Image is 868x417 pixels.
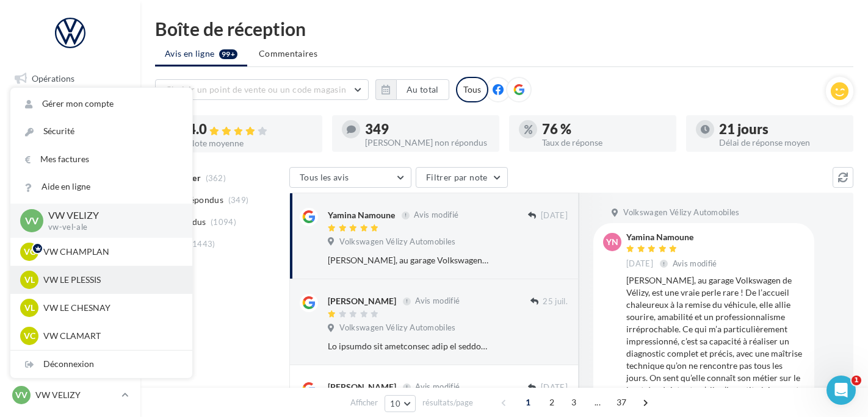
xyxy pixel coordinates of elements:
[48,222,173,233] p: vw-vel-ale
[24,302,35,314] span: VL
[328,381,396,393] div: [PERSON_NAME]
[155,20,853,38] div: Boîte de réception
[328,254,488,266] div: [PERSON_NAME], au garage Volkswagen de Vélizy, est une vraie perle rare ! De l’accueil chaleureux...
[328,340,488,352] div: Lo ipsumdo sit ametconsec adip el seddoe temp i'utlabor etd magnaal e admini veniamqui. Nost ex u...
[24,274,35,286] span: VL
[606,236,618,248] span: YN
[375,79,449,100] button: Au total
[390,399,400,408] span: 10
[385,395,416,412] button: 10
[259,48,317,60] span: Commentaires
[24,246,35,258] span: VC
[15,389,27,401] span: VV
[43,302,178,314] p: VW LE CHESNAY
[542,393,562,412] span: 2
[10,90,192,118] a: Gérer mon compte
[588,393,607,412] span: ...
[422,397,473,408] span: résultats/page
[339,237,455,248] span: Volkswagen Vélizy Automobiles
[43,246,178,258] p: VW CHAMPLAN
[541,210,568,221] span: [DATE]
[826,376,856,405] iframe: Intercom live chat
[48,208,173,223] p: VW VELIZY
[10,118,192,145] a: Sécurité
[32,73,74,84] span: Opérations
[165,84,346,94] span: Choisir un point de vente ou un code magasin
[7,127,133,153] a: Visibilité en ligne
[7,279,133,315] a: PLV et print personnalisable
[541,382,568,393] span: [DATE]
[415,382,460,392] span: Avis modifié
[612,393,632,412] span: 37
[328,295,396,307] div: [PERSON_NAME]
[190,239,215,249] span: (1443)
[24,330,35,342] span: VC
[7,218,133,244] a: Médiathèque
[365,123,490,136] div: 349
[43,330,178,342] p: VW CLAMART
[415,296,460,306] span: Avis modifié
[7,249,133,274] a: Calendrier
[188,123,313,137] div: 4.0
[43,274,178,286] p: VW LE PLESSIS
[10,383,131,407] a: VV VW VELIZY
[543,296,568,307] span: 25 juil.
[7,188,133,214] a: Contacts
[35,389,117,401] p: VW VELIZY
[416,167,508,188] button: Filtrer par note
[228,195,249,205] span: (349)
[25,213,38,227] span: VV
[7,66,133,91] a: Opérations
[300,172,349,182] span: Tous les avis
[365,138,490,147] div: [PERSON_NAME] non répondus
[673,258,717,268] span: Avis modifié
[626,258,653,269] span: [DATE]
[719,123,844,136] div: 21 jours
[852,376,861,385] span: 1
[626,233,720,241] div: Yamina Namoune
[7,158,133,184] a: Campagnes
[456,77,488,102] div: Tous
[7,96,133,123] a: Boîte de réception99+
[155,79,369,100] button: Choisir un point de vente ou un code magasin
[188,139,313,148] div: Note moyenne
[719,138,844,147] div: Délai de réponse moyen
[10,146,192,173] a: Mes factures
[518,393,538,412] span: 1
[542,123,667,136] div: 76 %
[10,351,192,378] div: Déconnexion
[289,167,411,188] button: Tous les avis
[167,194,223,206] span: Non répondus
[542,138,667,147] div: Taux de réponse
[211,217,236,227] span: (1094)
[7,319,133,355] a: Campagnes DataOnDemand
[564,393,584,412] span: 3
[328,209,395,221] div: Yamina Namoune
[339,323,455,333] span: Volkswagen Vélizy Automobiles
[350,397,378,408] span: Afficher
[10,173,192,201] a: Aide en ligne
[396,79,449,100] button: Au total
[623,207,739,218] span: Volkswagen Vélizy Automobiles
[414,210,458,220] span: Avis modifié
